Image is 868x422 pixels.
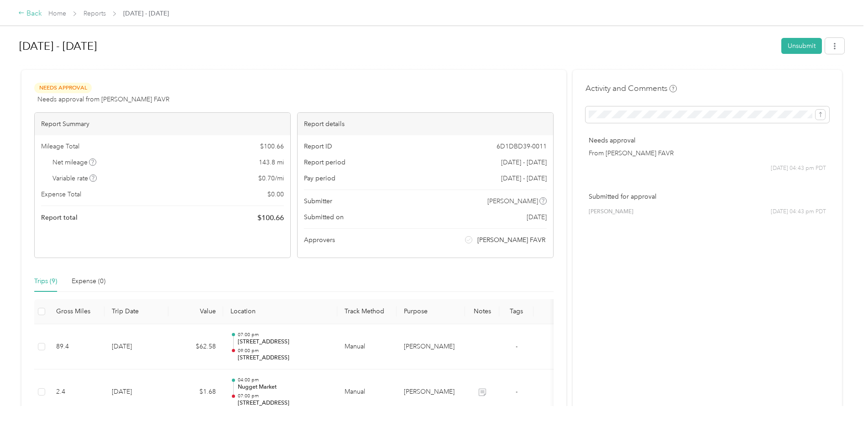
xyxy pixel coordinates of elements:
p: [STREET_ADDRESS] [238,354,330,362]
th: Tags [499,299,533,324]
span: - [516,388,518,396]
span: [DATE] [527,212,547,222]
th: Track Method [337,299,397,324]
span: [DATE] - [DATE] [123,9,169,18]
span: Expense Total [41,190,81,199]
span: Report ID [304,142,332,151]
h1: Sep 1 - 15, 2025 [19,35,775,57]
div: Back [18,8,42,19]
span: Pay period [304,174,335,183]
h4: Activity and Comments [586,83,677,94]
span: 6D1DBD39-0011 [497,142,547,151]
span: - [516,343,518,350]
th: Notes [465,299,499,324]
span: Report period [304,158,345,167]
iframe: Everlance-gr Chat Button Frame [817,371,868,422]
p: 07:00 pm [238,393,330,399]
td: [DATE] [105,369,168,415]
td: Manual [337,369,397,415]
th: Trip Date [105,299,168,324]
td: $1.68 [168,369,223,415]
span: Needs approval from [PERSON_NAME] FAVR [37,95,169,104]
div: Expense (0) [72,276,105,286]
span: 143.8 mi [259,158,284,167]
span: Submitted on [304,212,344,222]
td: Manual [337,324,397,370]
button: Unsubmit [781,38,822,54]
div: Trips (9) [34,276,57,286]
div: Report Summary [35,113,290,135]
td: Acosta [397,369,465,415]
span: [DATE] 04:43 pm PDT [771,164,826,173]
p: Needs approval [589,136,826,145]
span: [DATE] - [DATE] [501,158,547,167]
span: Report total [41,213,78,222]
span: Net mileage [52,158,97,167]
span: [PERSON_NAME] [589,208,633,216]
td: $62.58 [168,324,223,370]
a: Reports [84,10,106,17]
p: Submitted for approval [589,192,826,201]
td: Acosta [397,324,465,370]
th: Value [168,299,223,324]
td: 89.4 [49,324,105,370]
p: [STREET_ADDRESS] [238,338,330,346]
div: Report details [298,113,553,135]
p: [STREET_ADDRESS] [238,399,330,407]
th: Location [223,299,337,324]
span: $ 0.00 [267,190,284,199]
span: Approvers [304,235,335,245]
span: Needs Approval [34,83,92,93]
span: $ 100.66 [260,142,284,151]
td: [DATE] [105,324,168,370]
p: Nugget Market [238,383,330,391]
span: [DATE] - [DATE] [501,174,547,183]
span: $ 100.66 [257,212,284,223]
span: Variable rate [52,174,97,183]
p: 09:00 pm [238,348,330,354]
p: 04:00 pm [238,377,330,383]
span: $ 0.70 / mi [258,174,284,183]
span: [PERSON_NAME] FAVR [477,235,545,245]
th: Gross Miles [49,299,105,324]
p: From [PERSON_NAME] FAVR [589,148,826,158]
a: Home [48,10,66,17]
td: 2.4 [49,369,105,415]
span: [DATE] 04:43 pm PDT [771,208,826,216]
span: Mileage Total [41,142,79,151]
th: Purpose [397,299,465,324]
span: [PERSON_NAME] [487,196,538,206]
span: Submitter [304,196,332,206]
p: 07:00 pm [238,332,330,338]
